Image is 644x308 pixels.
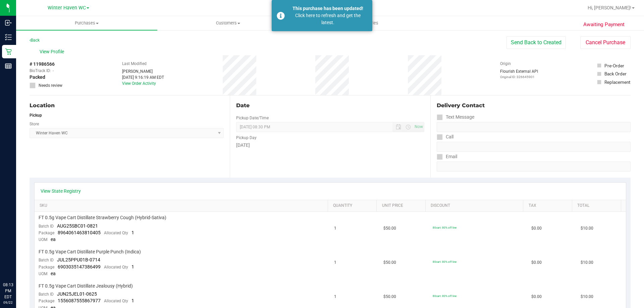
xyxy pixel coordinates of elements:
span: 1556087555867977 [58,298,101,303]
div: Date [236,102,424,110]
span: 1 [334,225,336,232]
span: $10.00 [581,294,593,300]
a: Discount [431,203,521,208]
span: Winter Haven WC [48,5,86,11]
p: Original ID: 326645901 [500,74,538,79]
span: FT 0.5g Vape Cart Distillate Strawberry Cough (Hybrid-Sativa) [39,214,166,221]
input: Format: (999) 999-9999 [437,142,631,152]
span: Purchases [16,20,157,26]
span: AUG25SBC01-0821 [57,223,98,229]
span: Package [39,265,54,269]
span: $50.00 [383,225,396,232]
div: Replacement [604,79,630,85]
span: JUN25JEL01-0625 [57,291,97,297]
a: View State Registry [41,188,81,194]
a: Total [577,203,618,208]
span: Needs review [39,82,62,88]
span: Allocated Qty [104,299,128,303]
label: Pickup Day [236,135,257,141]
span: UOM [39,237,47,242]
div: Pre-Order [604,62,624,69]
a: Quantity [333,203,374,208]
span: Allocated Qty [104,231,128,235]
inline-svg: Reports [5,63,12,69]
a: Back [30,38,40,43]
span: $10.00 [581,259,593,266]
label: Store [30,121,39,127]
span: UOM [39,271,47,276]
label: Pickup Date/Time [236,115,269,121]
a: Unit Price [382,203,423,208]
span: Batch ID [39,292,54,297]
label: Call [437,132,453,142]
span: 80cart: 80% off line [433,260,457,263]
span: $0.00 [531,294,542,300]
span: $0.00 [531,259,542,266]
span: $0.00 [531,225,542,232]
div: Flourish External API [500,68,538,79]
span: Customers [158,20,298,26]
span: 80cart: 80% off line [433,226,457,229]
span: $10.00 [581,225,593,232]
span: JUL25PPU01B-0714 [57,257,100,262]
div: [DATE] 9:16:19 AM EDT [122,74,164,80]
a: SKU [40,203,325,208]
span: FT 0.5g Vape Cart Distillate Jealousy (Hybrid) [39,283,133,289]
label: Email [437,152,457,162]
div: Location [30,102,224,110]
a: View Order Activity [122,81,156,86]
iframe: Resource center [7,254,27,274]
span: Packed [30,74,45,81]
span: 1 [334,294,336,300]
div: Back Order [604,70,627,77]
span: $50.00 [383,294,396,300]
span: 1 [131,298,134,303]
span: Allocated Qty [104,265,128,269]
span: Batch ID [39,258,54,262]
span: $50.00 [383,259,396,266]
label: Text Message [437,112,474,122]
span: 80cart: 80% off line [433,294,457,298]
span: Package [39,231,54,235]
a: Purchases [16,16,157,30]
inline-svg: Retail [5,48,12,55]
p: 09/22 [3,300,13,305]
span: FT 0.5g Vape Cart Distillate Purple Punch (Indica) [39,249,141,255]
a: Tax [529,203,570,208]
a: Customers [157,16,299,30]
span: 6903035147386499 [58,264,101,269]
label: Last Modified [122,61,147,67]
div: Delivery Contact [437,102,631,110]
span: # 11986566 [30,61,55,68]
span: BioTrack ID: [30,68,51,74]
span: 1 [334,259,336,266]
p: 08:13 PM EDT [3,282,13,300]
button: Send Back to Created [506,36,566,49]
span: ea [51,237,56,242]
span: 1 [131,230,134,235]
inline-svg: Inventory [5,34,12,41]
strong: Pickup [30,113,42,118]
span: Batch ID [39,224,54,229]
button: Cancel Purchase [580,36,631,49]
span: ea [51,271,56,276]
span: Package [39,299,54,303]
span: Awaiting Payment [583,21,625,28]
input: Format: (999) 999-9999 [437,122,631,132]
div: [DATE] [236,142,424,149]
span: 1 [131,264,134,269]
label: Origin [500,61,511,67]
inline-svg: Inbound [5,19,12,26]
span: View Profile [40,48,66,55]
div: This purchase has been updated! [288,5,367,12]
div: [PERSON_NAME] [122,68,164,74]
span: - [53,68,54,74]
div: Click here to refresh and get the latest. [288,12,367,26]
span: Hi, [PERSON_NAME]! [588,5,631,10]
span: 8964061463810405 [58,230,101,235]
